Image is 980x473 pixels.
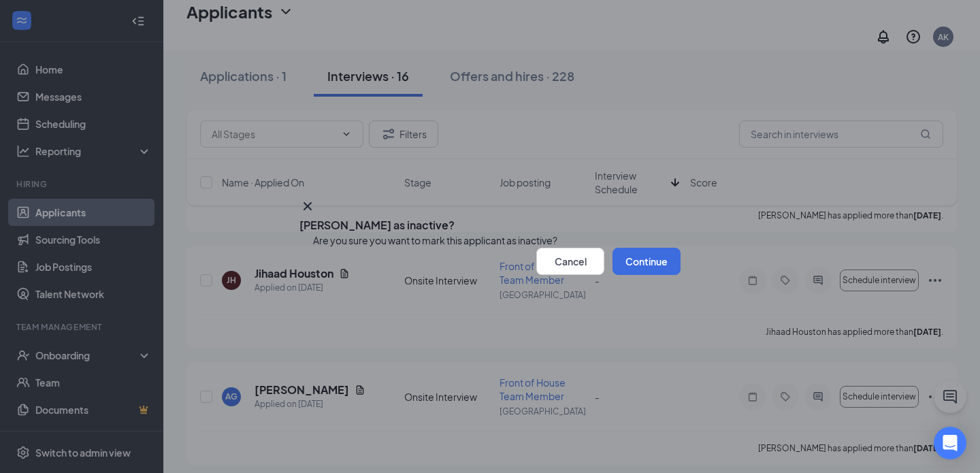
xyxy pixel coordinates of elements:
[313,233,667,248] div: Are you sure you want to mark this applicant as inactive?
[612,248,681,275] button: Continue
[536,248,604,275] button: Cancel
[934,427,966,459] div: Open Intercom Messenger
[299,198,316,214] button: Close
[299,218,455,233] h3: [PERSON_NAME] as inactive?
[299,198,316,214] svg: Cross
